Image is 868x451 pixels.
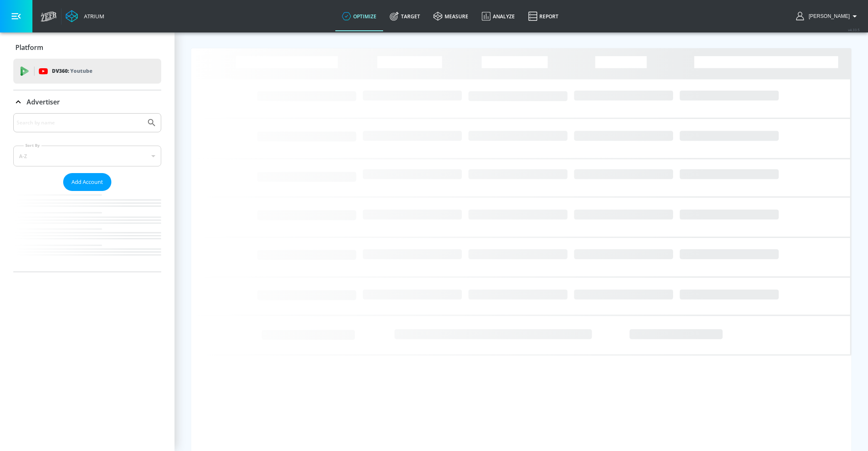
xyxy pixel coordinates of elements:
[13,59,161,84] div: DV360: Youtube
[81,12,104,20] div: Atrium
[15,43,43,52] p: Platform
[383,1,427,31] a: Target
[13,36,161,59] div: Platform
[335,1,383,31] a: optimize
[66,10,104,22] a: Atrium
[13,90,161,114] div: Advertiser
[63,173,111,191] button: Add Account
[521,1,565,31] a: Report
[427,1,475,31] a: measure
[17,117,143,128] input: Search by name
[52,67,92,76] p: DV360:
[71,177,103,187] span: Add Account
[24,143,42,148] label: Sort By
[805,13,850,19] span: login as: veronica.hernandez@zefr.com
[13,191,161,272] nav: list of Advertiser
[848,27,860,32] span: v 4.33.5
[27,97,60,107] p: Advertiser
[70,67,92,75] p: Youtube
[13,146,161,166] div: A-Z
[796,11,860,21] button: [PERSON_NAME]
[475,1,521,31] a: Analyze
[13,113,161,272] div: Advertiser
